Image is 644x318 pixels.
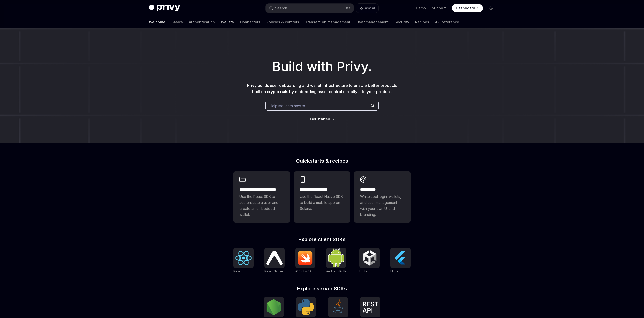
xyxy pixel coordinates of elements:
a: Android (Kotlin)Android (Kotlin) [326,248,349,274]
a: Security [395,16,409,28]
a: Demo [416,6,426,11]
a: User management [356,16,389,28]
a: Support [432,6,446,11]
a: API reference [435,16,459,28]
a: **** **** **** ***Use the React Native SDK to build a mobile app on Solana. [294,171,350,223]
img: Python [298,299,314,315]
a: Connectors [240,16,260,28]
a: Authentication [189,16,215,28]
div: Search... [275,5,289,11]
a: Dashboard [452,4,483,12]
img: iOS (Swift) [297,250,313,265]
img: Unity [361,250,378,266]
span: Help me learn how to… [270,103,308,108]
img: NodeJS [266,299,282,315]
h1: Build with Privy. [8,57,636,76]
span: Use the React SDK to authenticate a user and create an embedded wallet. [239,194,284,218]
a: FlutterFlutter [390,248,411,274]
span: Unity [359,269,367,273]
a: Policies & controls [266,16,299,28]
span: iOS (Swift) [295,269,311,273]
h2: Quickstarts & recipes [233,158,411,163]
a: **** *****Whitelabel login, wallets, and user management with your own UI and branding. [354,171,411,223]
a: Recipes [415,16,429,28]
span: Privy builds user onboarding and wallet infrastructure to enable better products built on crypto ... [247,83,397,94]
a: UnityUnity [359,248,380,274]
a: iOS (Swift)iOS (Swift) [295,248,315,274]
span: Android (Kotlin) [326,269,349,273]
a: ReactReact [233,248,254,274]
span: Flutter [390,269,400,273]
img: REST API [362,302,378,313]
a: Wallets [221,16,234,28]
span: React [233,269,242,273]
img: Android (Kotlin) [328,248,344,267]
img: Java [330,299,346,315]
span: Get started [310,117,330,121]
button: Search...⌘K [266,4,354,13]
img: React Native [266,251,283,265]
img: Flutter [392,250,409,266]
button: Ask AI [356,4,378,13]
h2: Explore client SDKs [233,237,411,242]
span: ⌘ K [345,6,351,10]
span: React Native [264,269,283,273]
a: Transaction management [305,16,350,28]
span: Dashboard [456,6,475,11]
img: React [235,251,252,265]
a: Get started [310,117,330,122]
a: Welcome [149,16,165,28]
span: Ask AI [365,6,375,11]
h2: Explore server SDKs [233,286,411,291]
a: Basics [171,16,183,28]
span: Whitelabel login, wallets, and user management with your own UI and branding. [360,194,405,218]
a: React NativeReact Native [264,248,285,274]
button: Toggle dark mode [487,4,495,12]
span: Use the React Native SDK to build a mobile app on Solana. [300,194,344,212]
img: dark logo [149,5,180,12]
